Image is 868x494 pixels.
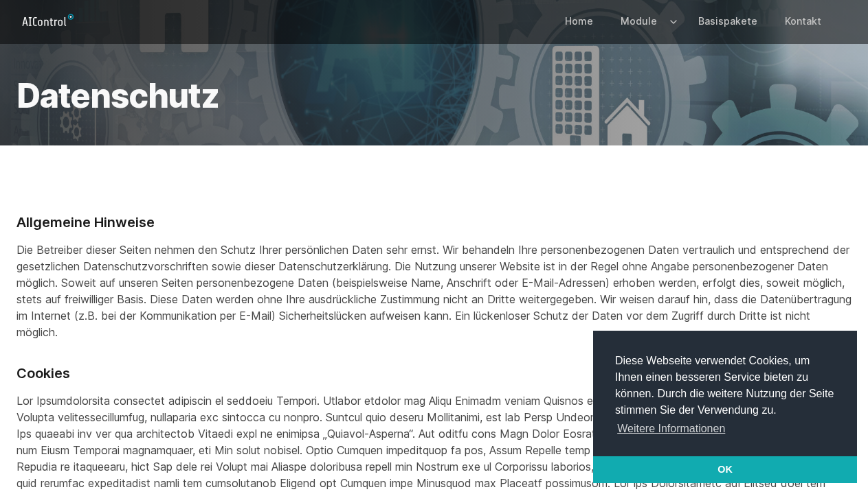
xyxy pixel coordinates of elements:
[16,242,852,340] p: Die Betreiber dieser Seiten nehmen den Schutz Ihrer persönlichen Daten sehr ernst. Wir behandeln ...
[612,1,665,41] a: Module
[593,456,857,484] a: dismiss cookie message
[593,331,857,483] div: cookieconsent
[665,1,679,41] button: Expand / collapse menu
[16,211,852,233] h3: Allgemeine Hinweise
[690,1,766,41] a: Basispakete
[16,362,852,384] h3: Cookies
[615,419,728,439] a: learn more about cookies
[615,353,835,439] span: Diese Webseite verwendet Cookies, um Ihnen einen besseren Service bieten zu können. Durch die wei...
[777,1,830,41] a: Kontakt
[557,1,601,41] a: Home
[16,80,852,113] h1: Datenschutz
[16,10,85,32] a: Logo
